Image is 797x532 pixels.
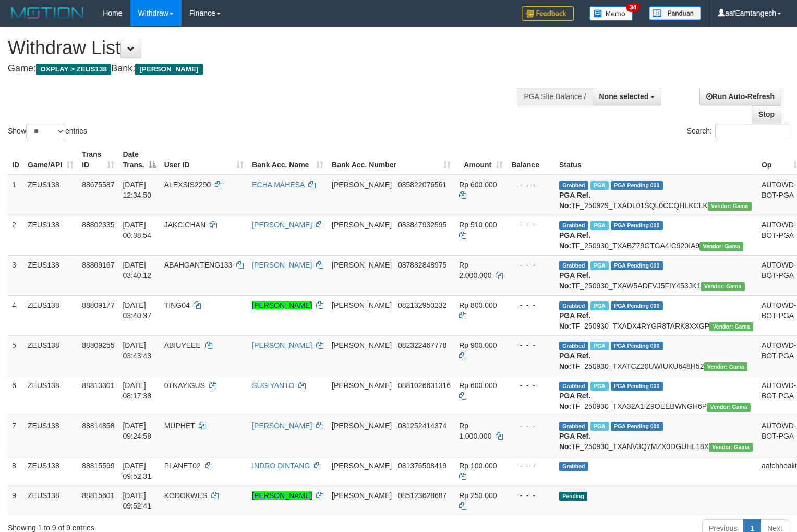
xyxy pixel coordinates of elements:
span: Vendor URL: https://trx31.1velocity.biz [704,362,747,371]
span: [DATE] 09:52:31 [123,462,151,480]
span: None selected [599,92,649,101]
span: Copy 082132950232 to clipboard [398,301,446,309]
span: Copy 085123628687 to clipboard [398,491,446,500]
span: Copy 083847932595 to clipboard [398,221,446,229]
a: ECHA MAHESA [252,180,304,189]
td: TF_250929_TXADL01SQL0CCQHLKCLK [555,175,757,215]
span: [PERSON_NAME] [332,421,392,430]
span: Rp 510.000 [459,221,497,229]
input: Search: [715,124,789,139]
span: TING04 [164,301,190,309]
span: Copy 082322467778 to clipboard [398,341,446,349]
th: ID [8,145,23,175]
b: PGA Ref. No: [559,311,590,330]
span: 88815601 [82,491,114,500]
img: Button%20Memo.svg [589,6,633,21]
span: Rp 2.000.000 [459,261,491,280]
span: Pending [559,492,587,501]
span: Marked by aafsreyleap [590,382,609,391]
td: TF_250930_TXAW5ADFVJ5FIY453JK1 [555,255,757,295]
th: Amount: activate to sort column ascending [455,145,507,175]
span: Vendor URL: https://trx31.1velocity.biz [709,322,753,331]
a: [PERSON_NAME] [252,491,312,500]
div: - - - [511,340,551,350]
td: ZEUS138 [23,295,78,335]
div: - - - [511,420,551,431]
a: INDRO DINTANG [252,462,310,470]
th: Bank Acc. Name: activate to sort column ascending [248,145,328,175]
span: PGA Pending [611,181,663,190]
span: Grabbed [559,261,588,270]
a: [PERSON_NAME] [252,221,312,229]
label: Search: [687,124,789,139]
span: Grabbed [559,221,588,230]
div: - - - [511,260,551,270]
td: ZEUS138 [23,376,78,416]
span: PGA Pending [611,342,663,350]
span: 88809177 [82,301,114,309]
span: Copy 081376508419 to clipboard [398,462,446,470]
span: Rp 600.000 [459,381,497,390]
b: PGA Ref. No: [559,432,590,451]
span: Rp 800.000 [459,301,497,309]
b: PGA Ref. No: [559,392,590,410]
span: Grabbed [559,342,588,350]
a: SUGIYANTO [252,381,294,390]
span: 88675587 [82,180,114,189]
span: Grabbed [559,301,588,310]
td: ZEUS138 [23,255,78,295]
span: PGA Pending [611,261,663,270]
span: Marked by aafsreyleap [590,221,609,230]
span: Vendor URL: https://trx31.1velocity.biz [708,202,752,211]
b: PGA Ref. No: [559,231,590,250]
h4: Game: Bank: [8,64,521,74]
b: PGA Ref. No: [559,191,590,210]
span: MUPHET [164,421,195,430]
span: [PERSON_NAME] [332,381,392,390]
td: ZEUS138 [23,416,78,456]
div: - - - [511,461,551,471]
span: Rp 900.000 [459,341,497,349]
div: - - - [511,179,551,190]
td: TF_250930_TXA32A1IZ9OEEBWNGH6P [555,376,757,416]
span: PLANET02 [164,462,201,470]
td: 9 [8,486,23,515]
span: Marked by aaftanly [590,342,609,350]
img: panduan.png [649,6,701,20]
th: Game/API: activate to sort column ascending [23,145,78,175]
a: Run Auto-Refresh [699,88,781,105]
td: 8 [8,456,23,486]
span: [DATE] 12:34:50 [123,180,151,199]
div: - - - [511,380,551,391]
td: 2 [8,215,23,255]
span: 88809255 [82,341,114,349]
span: ABAHGANTENG133 [164,261,233,269]
td: ZEUS138 [23,456,78,486]
span: [DATE] 09:52:41 [123,491,151,510]
span: Rp 1.000.000 [459,421,491,440]
span: ALEXSIS2290 [164,180,211,189]
span: 0TNAYIGUS [164,381,205,390]
td: ZEUS138 [23,486,78,515]
span: 88815599 [82,462,114,470]
span: 88814858 [82,421,114,430]
span: 88809167 [82,261,114,269]
span: KODOKWES [164,491,207,500]
div: - - - [511,300,551,310]
span: Grabbed [559,422,588,431]
span: [PERSON_NAME] [332,301,392,309]
td: TF_250930_TXABZ79GTGA4IC920IA9 [555,215,757,255]
span: Copy 085822076561 to clipboard [398,180,446,189]
span: Copy 081252414374 to clipboard [398,421,446,430]
span: PGA Pending [611,382,663,391]
span: Rp 100.000 [459,462,497,470]
span: [DATE] 03:40:37 [123,301,151,320]
span: Grabbed [559,382,588,391]
img: Feedback.jpg [522,6,574,21]
td: ZEUS138 [23,335,78,376]
span: Grabbed [559,181,588,190]
td: ZEUS138 [23,175,78,215]
a: [PERSON_NAME] [252,341,312,349]
td: TF_250930_TXADX4RYGR8TARK8XXGP [555,295,757,335]
span: OXPLAY > ZEUS138 [36,64,111,75]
